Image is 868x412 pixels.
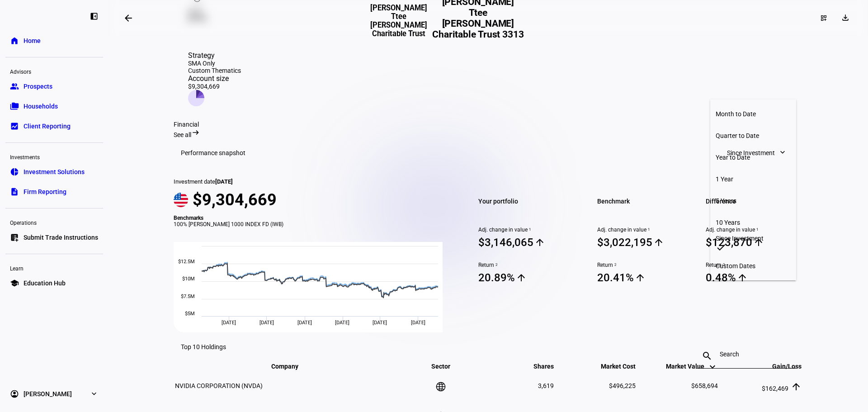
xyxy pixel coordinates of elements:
div: Month to Date [716,110,791,118]
div: 1 Year [716,175,791,183]
div: Year to Date [716,154,791,161]
mat-icon: check [716,242,726,253]
div: Since Investment [716,235,791,242]
div: 5 Years [716,197,791,204]
div: 10 Years [716,219,791,226]
div: Custom Dates [716,262,791,270]
div: Quarter to Date [716,132,791,139]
